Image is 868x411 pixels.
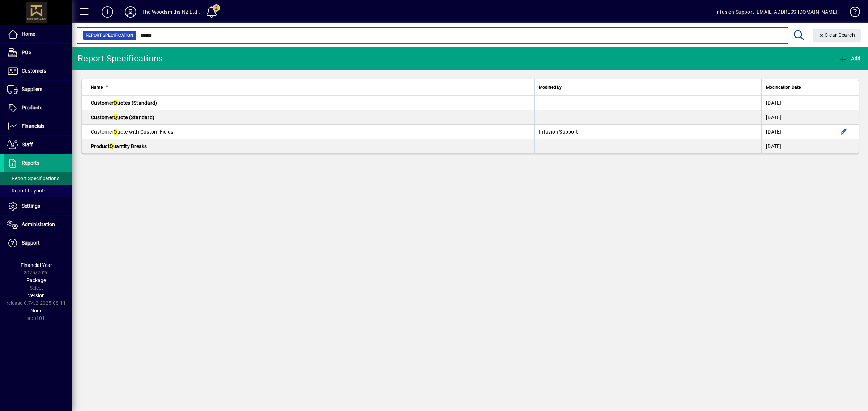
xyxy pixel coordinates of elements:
[4,234,72,252] a: Support
[22,68,46,74] span: Customers
[91,83,103,91] span: Name
[110,143,113,149] em: Q
[818,32,855,38] span: Clear Search
[30,308,42,313] span: Node
[91,129,173,135] span: Customer uote with Custom Fields
[22,49,31,55] span: POS
[114,114,117,120] em: Q
[114,129,117,135] em: Q
[761,110,812,125] td: [DATE]
[114,100,117,106] em: Q
[78,53,163,64] div: Report Specifications
[91,114,154,120] span: Customer uote (Standard)
[22,86,42,92] span: Suppliers
[761,96,812,110] td: [DATE]
[4,62,72,80] a: Customers
[22,221,55,227] span: Administration
[4,185,72,197] a: Report Layouts
[86,32,133,39] span: Report Specification
[22,160,39,166] span: Reports
[4,172,72,185] a: Report Specifications
[96,5,119,18] button: Add
[22,123,44,129] span: Financials
[21,262,52,268] span: Financial Year
[91,100,157,106] span: Customer uotes (Standard)
[7,188,46,194] span: Report Layouts
[761,125,812,139] td: [DATE]
[844,1,859,25] a: Knowledge Base
[4,136,72,154] a: Staff
[7,176,59,181] span: Report Specifications
[4,44,72,62] a: POS
[837,52,862,65] button: Add
[4,197,72,215] a: Settings
[766,83,801,91] span: Modification Date
[4,25,72,43] a: Home
[28,293,45,298] span: Version
[22,105,42,111] span: Products
[22,142,33,147] span: Staff
[119,5,142,18] button: Profile
[22,240,40,246] span: Support
[715,6,837,18] div: Infusion Support [EMAIL_ADDRESS][DOMAIN_NAME]
[91,83,530,91] div: Name
[26,277,46,283] span: Package
[91,143,147,149] span: Product uantity Breaks
[539,83,562,91] span: Modified By
[22,31,35,37] span: Home
[539,129,578,135] span: Infusion Support
[142,6,200,18] div: The Woodsmiths NZ Ltd .
[761,139,812,153] td: [DATE]
[813,29,861,42] button: Clear
[766,83,807,91] div: Modification Date
[4,216,72,234] a: Administration
[4,117,72,135] a: Financials
[839,56,860,61] span: Add
[4,81,72,99] a: Suppliers
[838,126,850,138] button: Edit
[22,203,40,209] span: Settings
[4,99,72,117] a: Products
